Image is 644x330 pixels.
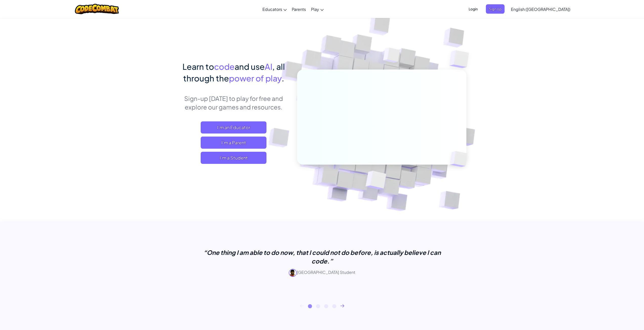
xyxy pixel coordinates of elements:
[214,61,235,72] span: code
[439,38,483,81] img: Overlap cubes
[201,152,266,164] button: I'm a Student
[196,269,449,277] p: [GEOGRAPHIC_DATA] Student
[508,2,573,16] a: English ([GEOGRAPHIC_DATA])
[229,73,282,83] span: power of play
[201,121,266,134] a: I'm an Educator
[289,269,297,277] img: avatar
[324,304,328,308] button: 3
[289,2,308,16] a: Parents
[196,248,449,265] p: “One thing I am able to do now, that I could not do before, is actually believe I can code.”
[466,4,481,14] button: Login
[373,38,410,75] img: Overlap cubes
[311,7,319,12] span: Play
[201,137,266,149] a: I'm a Parent
[75,4,119,14] img: CodeCombat logo
[282,73,284,83] span: .
[178,94,289,111] p: Sign-up [DATE] to play for free and explore our games and resources.
[235,61,265,72] span: and use
[308,2,326,16] a: Play
[353,160,398,202] img: Overlap cubes
[441,141,479,178] img: Overlap cubes
[182,61,214,72] span: Learn to
[308,304,312,308] button: 1
[332,304,336,308] button: 4
[265,61,272,72] span: AI
[262,7,282,12] span: Educators
[486,4,505,14] button: Sign Up
[316,304,320,308] button: 2
[260,2,289,16] a: Educators
[511,7,570,12] span: English ([GEOGRAPHIC_DATA])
